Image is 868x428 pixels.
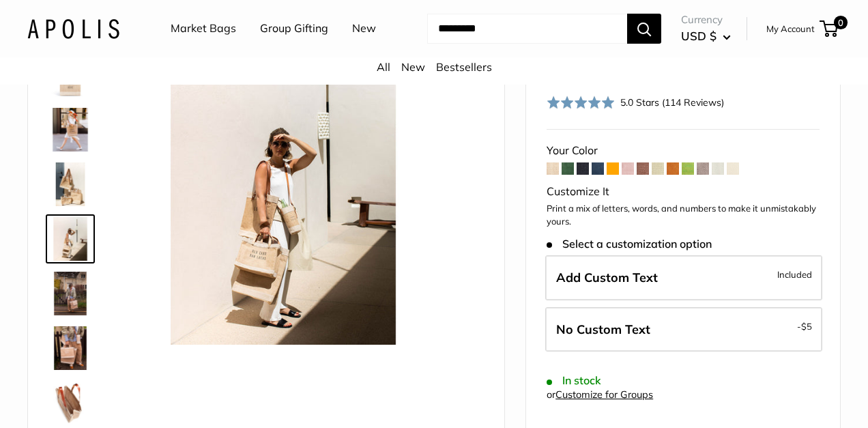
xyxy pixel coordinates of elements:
a: description_Effortless style that elevates every moment [46,214,95,263]
a: All [377,60,390,74]
span: $5 [801,321,812,332]
span: Select a customization option [547,238,711,251]
input: Search... [427,14,627,44]
a: 0 [821,20,838,37]
span: - [797,318,812,334]
span: Included [777,266,812,283]
a: New [401,60,425,74]
span: Currency [681,10,731,29]
img: description_The Original Market bag in its 4 native styles [48,162,92,206]
a: description_The Original Market bag in its 4 native styles [46,160,95,209]
a: Bestsellers [436,60,492,74]
img: description_Water resistant inner liner. [48,381,92,425]
p: Print a mix of letters, words, and numbers to make it unmistakably yours. [547,202,820,229]
button: Search [627,14,661,44]
a: description_Water resistant inner liner. [46,378,95,427]
a: Market Tote in Natural [46,105,95,154]
a: New [352,18,376,39]
button: USD $ [681,25,731,47]
a: Market Tote in Natural [46,324,95,373]
span: No Custom Text [556,322,650,337]
span: In stock [547,374,601,387]
div: 5.0 Stars (114 Reviews) [547,93,724,113]
span: 0 [834,16,848,29]
div: 5.0 Stars (114 Reviews) [620,95,724,110]
a: Market Tote in Natural [46,269,95,318]
a: Market Bags [171,18,236,39]
span: Add Custom Text [556,270,658,285]
label: Leave Blank [545,307,822,352]
img: Apolis [27,18,119,38]
img: description_Effortless style that elevates every moment [48,217,92,261]
div: Customize It [547,182,820,202]
a: My Account [766,20,815,37]
img: description_Effortless style that elevates every moment [137,53,429,345]
div: Your Color [547,141,820,161]
span: USD $ [681,29,717,43]
a: Group Gifting [260,18,328,39]
a: Customize for Groups [555,388,653,401]
label: Add Custom Text [545,255,822,300]
img: Market Tote in Natural [48,326,92,370]
img: Market Tote in Natural [48,108,92,152]
img: Market Tote in Natural [48,272,92,315]
div: or [547,386,653,404]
